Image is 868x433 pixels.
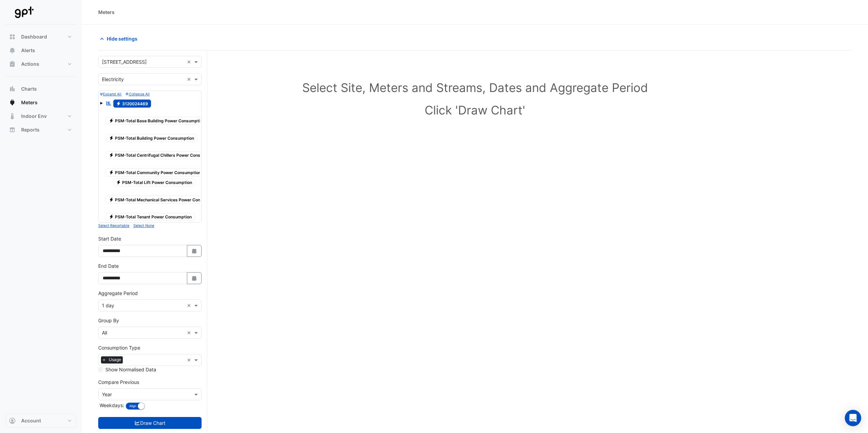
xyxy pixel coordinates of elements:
[5,44,76,57] button: Alerts
[98,344,140,351] label: Consumption Type
[116,180,121,185] fa-icon: Electricity
[109,170,114,175] fa-icon: Electricity
[109,103,841,117] h1: Click 'Draw Chart'
[21,126,40,133] span: Reports
[106,213,195,221] span: PSM-Total Tenant Power Consumption
[106,100,112,106] fa-icon: Reportable
[191,248,197,254] fa-icon: Select Date
[9,86,16,92] app-icon: Charts
[107,356,123,363] span: Usage
[21,417,41,424] span: Account
[107,35,137,42] span: Hide settings
[9,113,16,120] app-icon: Indoor Env
[9,61,16,67] app-icon: Actions
[109,214,114,219] fa-icon: Electricity
[8,5,39,19] img: Company Logo
[187,76,193,83] span: Clear
[98,378,139,386] label: Compare Previous
[5,82,76,96] button: Charts
[113,99,151,108] span: 3120024469
[105,366,156,373] label: Show Normalised Data
[106,196,222,204] span: PSM-Total Mechanical Services Power Consumption
[5,414,76,428] button: Account
[5,96,76,109] button: Meters
[98,9,115,16] div: Meters
[9,99,16,106] app-icon: Meters
[98,417,202,429] button: Draw Chart
[106,134,197,142] span: PSM-Total Building Power Consumption
[106,117,208,125] span: PSM-Total Base Building Power Consumption
[187,356,193,364] span: Clear
[126,92,149,96] small: Collapse All
[98,223,129,228] small: Select Reportable
[98,402,124,409] label: Weekdays:
[187,302,193,309] span: Clear
[98,262,119,269] label: End Date
[100,92,121,96] small: Expand All
[109,153,114,158] fa-icon: Electricity
[98,33,142,45] button: Hide settings
[21,86,37,92] span: Charts
[5,123,76,137] button: Reports
[100,91,121,97] button: Expand All
[5,30,76,44] button: Dashboard
[21,33,47,40] span: Dashboard
[133,223,154,228] small: Select None
[101,356,107,363] span: ×
[21,47,35,54] span: Alerts
[109,118,114,123] fa-icon: Electricity
[9,126,16,133] app-icon: Reports
[106,151,220,159] span: PSM-Total Centrifugal Chillers Power Consumption
[845,410,861,426] div: Open Intercom Messenger
[98,222,129,229] button: Select Reportable
[109,80,841,95] h1: Select Site, Meters and Streams, Dates and Aggregate Period
[109,135,114,140] fa-icon: Electricity
[133,222,154,229] button: Select None
[113,179,195,187] span: PSM-Total Lift Power Consumption
[98,317,119,324] label: Group By
[126,91,149,97] button: Collapse All
[109,197,114,202] fa-icon: Electricity
[116,101,121,106] fa-icon: Electricity
[191,275,197,281] fa-icon: Select Date
[98,290,138,297] label: Aggregate Period
[9,47,16,54] app-icon: Alerts
[21,99,38,106] span: Meters
[5,109,76,123] button: Indoor Env
[187,58,193,65] span: Clear
[5,57,76,71] button: Actions
[187,329,193,336] span: Clear
[21,61,39,67] span: Actions
[98,235,121,242] label: Start Date
[106,168,204,176] span: PSM-Total Community Power Consumption
[21,113,47,120] span: Indoor Env
[9,33,16,40] app-icon: Dashboard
